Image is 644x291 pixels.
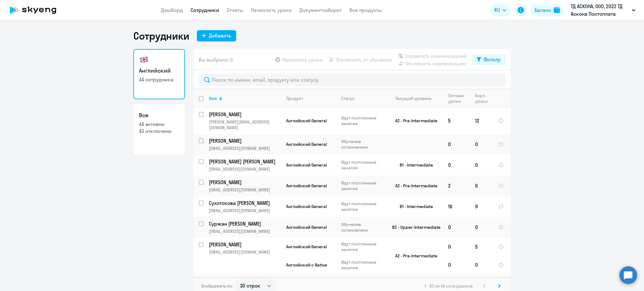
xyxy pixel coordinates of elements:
[209,158,281,165] a: [PERSON_NAME] [PERSON_NAME]
[443,134,470,155] td: 0
[341,139,384,150] p: Обучение остановлено
[341,201,384,212] p: Идут постоянные занятия
[475,93,493,104] div: Корп. уроки
[531,4,564,16] button: Балансbalance
[139,55,149,65] img: english
[197,30,236,41] button: Добавить
[209,241,280,248] p: [PERSON_NAME]
[209,96,217,101] div: Имя
[443,175,470,196] td: 2
[161,7,183,13] a: Дашборд
[341,222,384,233] p: Обучение остановлено
[349,7,382,13] a: Все продукты
[199,74,506,86] input: Поиск по имени, email, продукту или статусу
[139,111,179,119] h3: Все
[286,141,327,147] span: Английский General
[191,7,219,13] a: Сотрудники
[396,96,431,101] div: Текущий уровень
[209,158,280,165] p: [PERSON_NAME] [PERSON_NAME]
[341,180,384,191] p: Идут постоянные занятия
[286,183,327,189] span: Английский General
[341,115,384,126] p: Идут постоянные занятия
[133,104,185,155] a: Все44 активно43 отключено
[385,175,443,196] td: A2 - Pre-Intermediate
[139,128,179,135] p: 43 отключено
[443,196,470,217] td: 16
[443,256,470,274] td: 0
[341,241,384,252] p: Идут постоянные занятия
[286,204,327,209] span: Английский General
[568,3,639,18] button: ТД АСКОНА, ООО, 2022 ТД Аскона Постоплата
[209,179,280,186] p: [PERSON_NAME]
[494,6,500,14] span: RU
[443,107,470,134] td: 5
[209,220,281,227] a: Суржан [PERSON_NAME]
[341,96,355,101] div: Статус
[286,162,327,168] span: Английский General
[571,3,629,18] p: ТД АСКОНА, ООО, 2022 ТД Аскона Постоплата
[286,118,327,124] span: Английский General
[139,121,179,128] p: 44 активно
[209,32,231,39] div: Добавить
[490,4,511,16] button: RU
[209,119,281,130] p: [PERSON_NAME][EMAIL_ADDRESS][DOMAIN_NAME]
[209,166,281,172] p: [EMAIL_ADDRESS][DOMAIN_NAME]
[286,96,303,101] div: Продукт
[139,67,179,75] h3: Английский
[201,283,233,289] span: Отображать по:
[133,30,189,42] h1: Сотрудники
[385,107,443,134] td: A2 - Pre-Intermediate
[227,7,243,13] a: Отчеты
[385,238,443,274] td: A2 - Pre-Intermediate
[443,238,470,256] td: 0
[385,196,443,217] td: B1 - Intermediate
[286,262,327,268] span: Английский с Native
[209,137,281,144] a: [PERSON_NAME]
[470,134,493,155] td: 0
[554,7,560,13] img: balance
[199,56,233,63] span: Вы выбрали: 0
[443,155,470,175] td: 0
[209,145,281,151] p: [EMAIL_ADDRESS][DOMAIN_NAME]
[470,256,493,274] td: 0
[286,244,327,250] span: Английский General
[425,283,473,289] span: 1 - 30 из 44 сотрудников
[448,93,470,104] div: Личные уроки
[470,155,493,175] td: 0
[385,155,443,175] td: B1 - Intermediate
[251,7,292,13] a: Начислить уроки
[472,54,506,65] button: Фильтр
[470,175,493,196] td: 6
[385,217,443,238] td: B2 - Upper-Intermediate
[299,7,342,13] a: Документооборот
[209,208,281,213] p: [EMAIL_ADDRESS][DOMAIN_NAME]
[209,228,281,234] p: [EMAIL_ADDRESS][DOMAIN_NAME]
[484,56,501,63] div: Фильтр
[470,238,493,256] td: 5
[209,241,281,248] a: [PERSON_NAME]
[209,249,281,255] p: [EMAIL_ADDRESS][DOMAIN_NAME]
[535,6,551,14] div: Баланс
[139,76,179,83] p: 44 сотрудника
[209,179,281,186] a: [PERSON_NAME]
[133,49,185,99] a: Английский44 сотрудника
[443,217,470,238] td: 0
[209,111,281,118] a: [PERSON_NAME]
[470,196,493,217] td: 9
[209,200,280,206] p: Сухотскова [PERSON_NAME]
[470,217,493,238] td: 0
[209,137,280,144] p: [PERSON_NAME]
[209,200,281,206] a: Сухотскова [PERSON_NAME]
[470,107,493,134] td: 12
[209,96,281,101] div: Имя
[341,259,384,271] p: Идут постоянные занятия
[209,220,280,227] p: Суржан [PERSON_NAME]
[341,159,384,171] p: Идут постоянные занятия
[286,224,327,230] span: Английский General
[209,187,281,193] p: [EMAIL_ADDRESS][DOMAIN_NAME]
[209,111,280,118] p: [PERSON_NAME]
[390,96,443,101] div: Текущий уровень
